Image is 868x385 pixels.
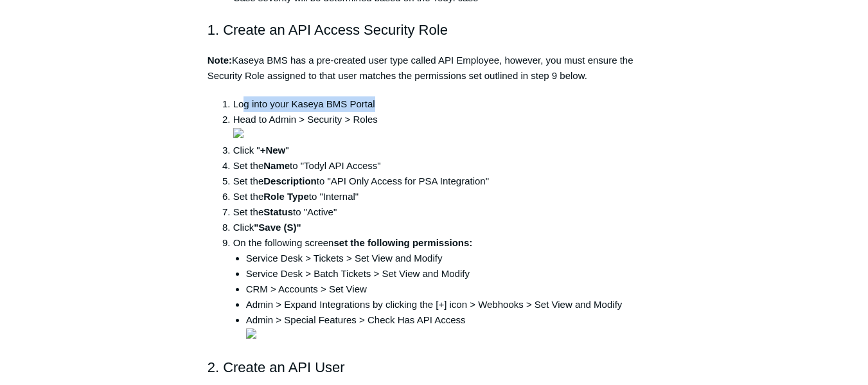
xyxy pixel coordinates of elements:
[254,222,301,233] strong: "Save (S)"
[333,237,472,248] strong: set the following permissions:
[233,143,661,158] li: Click " "
[208,53,661,84] p: Kaseya BMS has a pre-created user type called API Employee, however, you must ensure the Security...
[246,282,661,297] li: CRM > Accounts > Set View
[233,174,661,189] li: Set the to "API Only Access for PSA Integration"
[263,191,285,202] strong: Role
[246,328,256,339] img: 38055092579091
[263,160,290,171] strong: Name
[263,206,293,217] strong: Status
[233,128,244,138] img: 36882362826387
[260,145,286,156] strong: +New
[233,220,661,235] li: Click
[208,19,661,41] h2: 1. Create an API Access Security Role
[233,112,661,143] li: Head to Admin > Security > Roles
[263,175,317,186] strong: Description
[246,297,661,312] li: Admin > Expand Integrations by clicking the [+] icon > Webhooks > Set View and Modify
[246,266,661,282] li: Service Desk > Batch Tickets > Set View and Modify
[246,312,661,343] li: Admin > Special Features > Check Has API Access
[233,204,661,220] li: Set the to "Active"
[246,251,661,266] li: Service Desk > Tickets > Set View and Modify
[233,96,661,112] li: Log into your Kaseya BMS Portal
[233,235,661,343] li: On the following screen
[233,189,661,204] li: Set the to "Internal"
[233,158,661,174] li: Set the to "Todyl API Access"
[287,191,309,202] strong: Type
[208,55,232,66] strong: Note:
[208,356,661,379] h2: 2. Create an API User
